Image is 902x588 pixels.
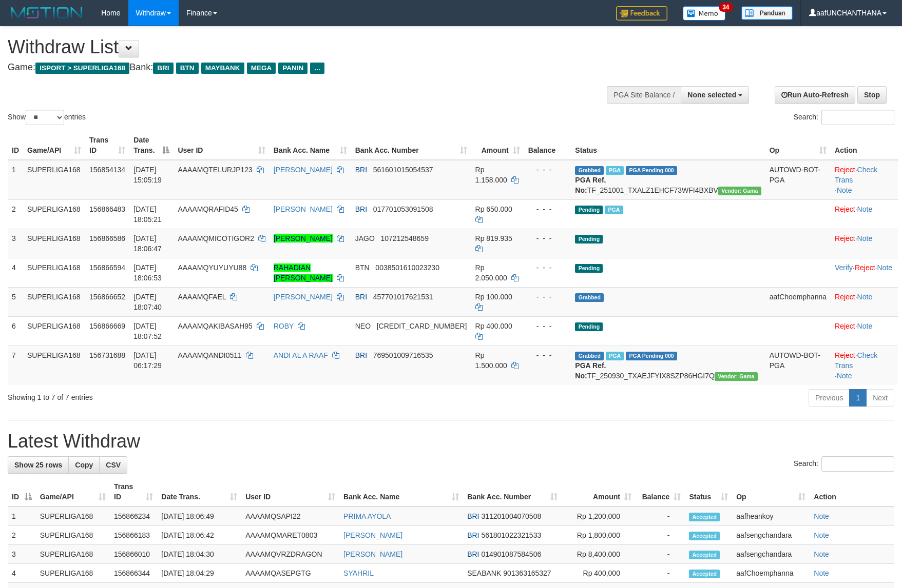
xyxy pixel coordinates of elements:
[133,351,162,370] span: [DATE] 06:17:29
[241,526,339,545] td: AAAAMQMARET0803
[351,131,471,160] th: Bank Acc. Number: activate to sort column ascending
[471,131,524,160] th: Amount: activate to sort column ascending
[475,166,507,184] span: Rp 1.158.000
[89,234,125,242] span: 156866586
[157,545,241,564] td: [DATE] 18:04:30
[36,506,110,526] td: SUPERLIGA168
[8,431,894,452] h1: Latest Withdraw
[23,287,85,316] td: SUPERLIGA168
[528,350,567,360] div: - - -
[636,526,685,545] td: -
[375,263,439,272] span: Copy 0038501610023230 to clipboard
[463,477,562,506] th: Bank Acc. Number: activate to sort column ascending
[178,263,246,272] span: AAAAMQYUYUYU88
[178,166,253,174] span: AAAAMQTELURJP123
[274,322,294,330] a: ROBY
[355,322,371,330] span: NEO
[157,526,241,545] td: [DATE] 18:06:42
[857,205,873,213] a: Note
[133,166,162,184] span: [DATE] 15:05:19
[339,477,463,506] th: Bank Acc. Name: activate to sort column ascending
[274,293,333,301] a: [PERSON_NAME]
[481,512,541,520] span: Copy 311201004070508 to clipboard
[831,316,898,346] td: ·
[636,545,685,564] td: -
[241,564,339,583] td: AAAAMQASEPGTG
[571,346,765,385] td: TF_250930_TXAEJFYIX8SZP86HGI7Q
[605,206,623,214] span: Marked by aafsengchandara
[835,166,855,174] a: Reject
[528,262,567,273] div: - - -
[343,531,402,539] a: [PERSON_NAME]
[8,110,86,125] label: Show entries
[274,351,328,359] a: ANDI AL A RAAF
[157,477,241,506] th: Date Trans.: activate to sort column ascending
[571,160,765,200] td: TF_251001_TXALZ1EHCF73WFI4BXBV
[821,110,894,125] input: Search:
[810,477,894,506] th: Action
[835,351,855,359] a: Reject
[343,512,391,520] a: PRIMA AYOLA
[528,321,567,331] div: - - -
[310,63,324,74] span: ...
[110,545,157,564] td: 156866010
[14,461,62,469] span: Show 25 rows
[373,351,433,359] span: Copy 769501009716535 to clipboard
[23,199,85,229] td: SUPERLIGA168
[8,160,23,200] td: 1
[765,287,831,316] td: aafChoemphanna
[241,506,339,526] td: AAAAMQSAPI22
[475,205,512,213] span: Rp 650.000
[8,199,23,229] td: 2
[355,234,375,242] span: JAGO
[8,287,23,316] td: 5
[719,3,733,12] span: 34
[270,131,351,160] th: Bank Acc. Name: activate to sort column ascending
[157,506,241,526] td: [DATE] 18:06:49
[23,131,85,160] th: Game/API: activate to sort column ascending
[23,160,85,200] td: SUPERLIGA168
[343,569,374,577] a: SYAHRIL
[133,234,162,253] span: [DATE] 18:06:47
[831,258,898,287] td: · ·
[129,131,174,160] th: Date Trans.: activate to sort column descending
[68,456,100,474] a: Copy
[467,531,479,539] span: BRI
[607,86,681,104] div: PGA Site Balance /
[36,526,110,545] td: SUPERLIGA168
[794,110,894,125] label: Search:
[23,258,85,287] td: SUPERLIGA168
[681,86,749,104] button: None selected
[575,176,606,194] b: PGA Ref. No:
[89,263,125,272] span: 156866594
[835,205,855,213] a: Reject
[775,86,855,104] a: Run Auto-Refresh
[8,564,36,583] td: 4
[528,292,567,302] div: - - -
[685,477,732,506] th: Status: activate to sort column ascending
[606,352,624,360] span: Marked by aafromsomean
[831,131,898,160] th: Action
[85,131,129,160] th: Trans ID: activate to sort column ascending
[8,63,591,73] h4: Game: Bank:
[178,293,226,301] span: AAAAMQFAEL
[8,37,591,57] h1: Withdraw List
[575,361,606,380] b: PGA Ref. No:
[857,86,887,104] a: Stop
[373,166,433,174] span: Copy 561601015054537 to clipboard
[689,551,720,559] span: Accepted
[831,229,898,258] td: ·
[683,6,726,21] img: Button%20Memo.svg
[821,456,894,472] input: Search:
[153,63,173,74] span: BRI
[176,63,199,74] span: BTN
[575,293,604,302] span: Grabbed
[562,526,636,545] td: Rp 1,800,000
[528,233,567,244] div: - - -
[8,5,86,21] img: MOTION_logo.png
[178,351,242,359] span: AAAAMQANDI0511
[89,351,125,359] span: 156731688
[241,545,339,564] td: AAAAMQVRZDRAGON
[877,263,893,272] a: Note
[133,263,162,282] span: [DATE] 18:06:53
